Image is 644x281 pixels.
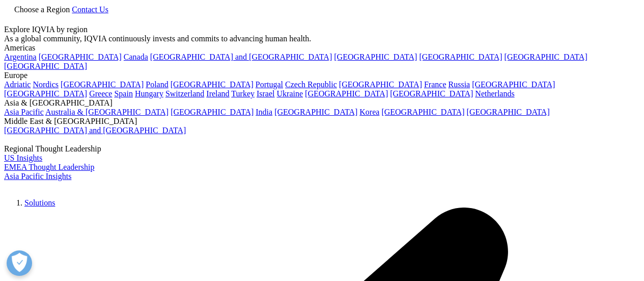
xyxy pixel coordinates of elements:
[114,89,132,98] a: Spain
[4,71,640,80] div: Europe
[505,53,587,61] a: [GEOGRAPHIC_DATA]
[124,53,148,61] a: Canada
[390,89,473,98] a: [GEOGRAPHIC_DATA]
[89,89,112,98] a: Greece
[4,98,640,108] div: Asia & [GEOGRAPHIC_DATA]
[171,80,254,89] a: [GEOGRAPHIC_DATA]
[24,198,55,207] a: Solutions
[135,89,163,98] a: Hungary
[285,80,337,89] a: Czech Republic
[33,80,59,89] a: Nordics
[206,89,229,98] a: Ireland
[4,144,640,154] div: Regional Thought Leadership
[4,154,42,162] a: US Insights
[381,108,464,116] a: [GEOGRAPHIC_DATA]
[45,108,169,116] a: Australia & [GEOGRAPHIC_DATA]
[4,43,640,53] div: Americas
[4,108,44,116] a: Asia Pacific
[359,108,379,116] a: Korea
[305,89,388,98] a: [GEOGRAPHIC_DATA]
[334,53,417,61] a: [GEOGRAPHIC_DATA]
[4,53,37,61] a: Argentina
[4,172,71,181] a: Asia Pacific Insights
[171,108,254,116] a: [GEOGRAPHIC_DATA]
[231,89,255,98] a: Turkey
[277,89,303,98] a: Ukraine
[475,89,514,98] a: Netherlands
[72,5,108,14] a: Contact Us
[274,108,357,116] a: [GEOGRAPHIC_DATA]
[4,89,87,98] a: [GEOGRAPHIC_DATA]
[339,80,422,89] a: [GEOGRAPHIC_DATA]
[256,80,283,89] a: Portugal
[4,34,640,43] div: As a global community, IQVIA continuously invests and commits to advancing human health.
[257,89,275,98] a: Israel
[4,80,31,89] a: Adriatic
[39,53,122,61] a: [GEOGRAPHIC_DATA]
[4,25,640,34] div: Explore IQVIA by region
[14,5,70,14] span: Choose a Region
[467,108,550,116] a: [GEOGRAPHIC_DATA]
[4,62,87,70] a: [GEOGRAPHIC_DATA]
[150,53,332,61] a: [GEOGRAPHIC_DATA] and [GEOGRAPHIC_DATA]
[419,53,502,61] a: [GEOGRAPHIC_DATA]
[7,250,32,276] button: Open Preferences
[61,80,144,89] a: [GEOGRAPHIC_DATA]
[449,80,470,89] a: Russia
[4,163,94,171] a: EMEA Thought Leadership
[424,80,446,89] a: France
[472,80,555,89] a: [GEOGRAPHIC_DATA]
[4,126,186,135] a: [GEOGRAPHIC_DATA] and [GEOGRAPHIC_DATA]
[146,80,168,89] a: Poland
[256,108,272,116] a: India
[165,89,204,98] a: Switzerland
[4,117,640,126] div: Middle East & [GEOGRAPHIC_DATA]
